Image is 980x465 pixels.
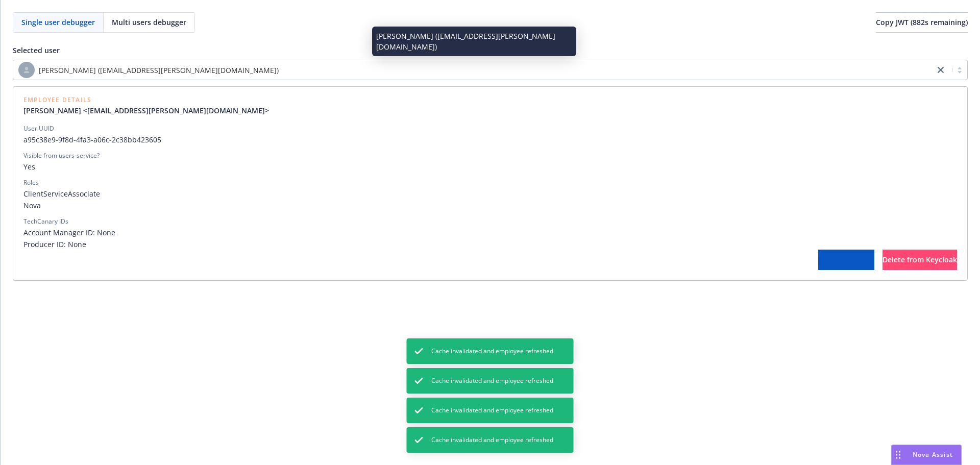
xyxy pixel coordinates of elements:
span: Cache invalidated and employee refreshed [431,406,553,415]
div: Drag to move [892,445,904,464]
span: ClientServiceAssociate [23,188,957,199]
span: Selected user [13,45,60,55]
a: close [935,64,947,76]
div: Roles [23,178,39,187]
button: Copy JWT (882s remaining) [876,12,968,33]
button: Nova Assist [891,445,962,465]
span: Employee Details [23,97,277,103]
button: Invalidate cache [818,250,874,270]
span: Multi users debugger [112,17,186,28]
span: Delete from Keycloak [883,255,957,264]
span: Account Manager ID: None [23,227,957,238]
span: [PERSON_NAME] ([EMAIL_ADDRESS][PERSON_NAME][DOMAIN_NAME]) [18,62,929,78]
a: [PERSON_NAME] <[EMAIL_ADDRESS][PERSON_NAME][DOMAIN_NAME]> [23,105,277,116]
span: a95c38e9-9f8d-4fa3-a06c-2c38bb423605 [23,134,957,145]
span: [PERSON_NAME] ([EMAIL_ADDRESS][PERSON_NAME][DOMAIN_NAME]) [39,65,279,76]
span: Single user debugger [21,17,95,28]
button: Delete from Keycloak [883,250,957,270]
span: Cache invalidated and employee refreshed [431,376,553,385]
span: Invalidate cache [818,255,874,264]
div: Visible from users-service? [23,151,100,160]
div: TechCanary IDs [23,217,68,226]
span: Copy JWT ( 882 s remaining) [876,17,968,27]
span: Nova [23,200,957,211]
span: Yes [23,161,957,172]
span: Nova Assist [913,450,953,459]
span: Cache invalidated and employee refreshed [431,347,553,356]
div: User UUID [23,124,54,133]
span: Producer ID: None [23,239,957,250]
span: Cache invalidated and employee refreshed [431,435,553,445]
